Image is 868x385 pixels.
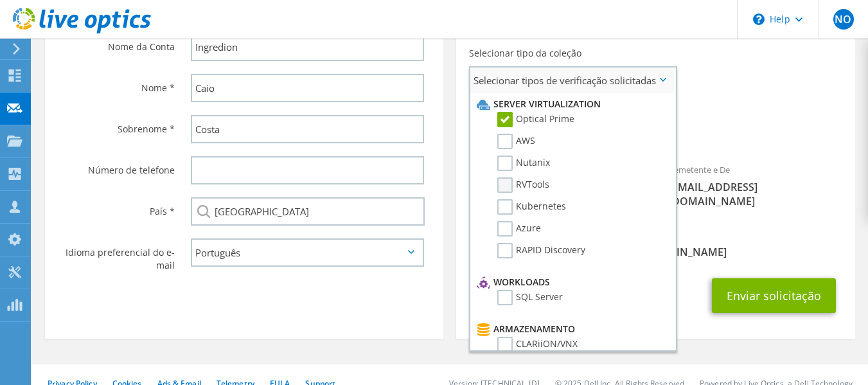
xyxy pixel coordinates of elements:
[474,274,669,290] li: Workloads
[497,243,585,258] label: RAPID Discovery
[497,156,550,171] label: Nutanix
[58,197,175,218] label: País *
[497,199,566,215] label: Kubernetes
[656,156,855,215] div: Remetente e De
[669,180,842,208] span: [EMAIL_ADDRESS][DOMAIN_NAME]
[58,33,175,53] label: Nome da Conta
[58,156,175,177] label: Número de telefone
[456,98,855,150] div: Coleções solicitadas
[497,290,563,305] label: SQL Server
[456,221,855,265] div: CC e Responder para
[456,156,655,215] div: Para
[474,96,669,112] li: Server Virtualization
[833,9,854,30] span: NO
[497,177,549,193] label: RVTools
[58,115,175,136] label: Sobrenome *
[470,67,675,93] span: Selecionar tipos de verificação solicitadas
[58,74,175,94] label: Nome *
[474,321,669,337] li: Armazenamento
[497,112,574,127] label: Optical Prime
[712,278,836,313] button: Enviar solicitação
[58,238,175,272] label: Idioma preferencial do e-mail
[497,337,578,352] label: CLARiiON/VNX
[497,221,541,237] label: Azure
[497,134,535,149] label: AWS
[753,13,765,25] svg: \n
[469,47,581,60] label: Selecionar tipo da coleção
